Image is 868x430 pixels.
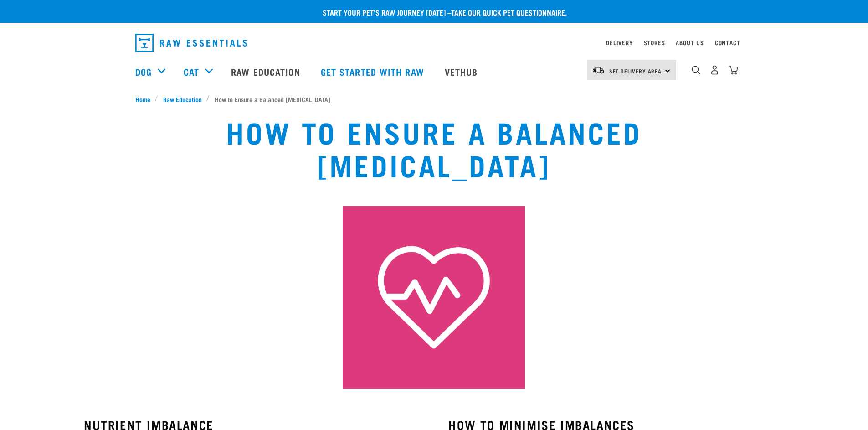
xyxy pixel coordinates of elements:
[729,65,738,75] img: home-icon@2x.png
[592,66,605,74] img: van-moving.png
[715,41,740,44] a: Contact
[343,206,525,389] img: 5.png
[606,41,632,44] a: Delivery
[135,65,152,78] a: Dog
[135,34,247,52] img: Raw Essentials Logo
[128,30,740,56] nav: dropdown navigation
[161,115,707,181] h1: How to Ensure a Balanced [MEDICAL_DATA]
[135,94,155,104] a: Home
[692,66,700,74] img: home-icon-1@2x.png
[644,41,665,44] a: Stores
[222,53,311,90] a: Raw Education
[436,53,489,90] a: Vethub
[158,94,206,104] a: Raw Education
[163,94,202,104] span: Raw Education
[710,65,719,75] img: user.png
[609,69,662,73] span: Set Delivery Area
[676,41,704,44] a: About Us
[135,94,733,104] nav: breadcrumbs
[184,65,199,78] a: Cat
[451,10,567,14] a: take our quick pet questionnaire.
[135,94,150,104] span: Home
[312,53,436,90] a: Get started with Raw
